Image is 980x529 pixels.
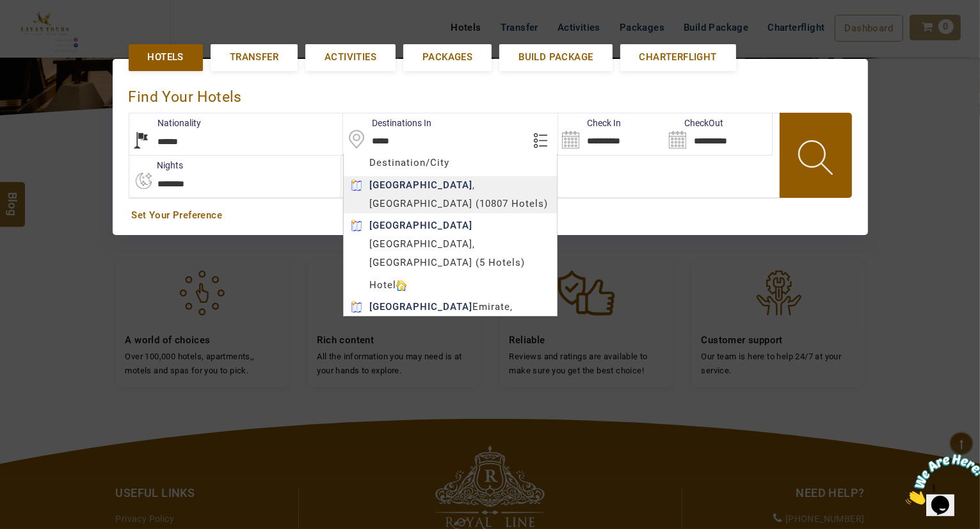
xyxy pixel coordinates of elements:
[639,51,717,64] span: Charterflight
[344,176,557,213] div: , [GEOGRAPHIC_DATA] (10807 Hotels)
[211,44,298,70] a: Transfer
[341,159,398,172] label: Rooms
[403,44,492,70] a: Packages
[344,298,557,335] div: Emirate, [GEOGRAPHIC_DATA] (1 Hotels)
[132,209,849,222] a: Set Your Preference
[5,5,84,56] img: Chat attention grabber
[343,117,431,129] label: Destinations In
[305,44,396,70] a: Activities
[148,51,184,64] span: Hotels
[518,51,593,64] span: Build Package
[129,159,184,172] label: nights
[344,154,557,172] div: Destination/City
[325,51,376,64] span: Activities
[620,44,736,70] a: Charterflight
[230,51,278,64] span: Transfer
[344,216,557,272] div: [GEOGRAPHIC_DATA], [GEOGRAPHIC_DATA] (5 Hotels)
[344,276,557,295] div: Hotel
[129,75,852,113] div: Find Your Hotels
[422,51,472,64] span: Packages
[129,44,203,70] a: Hotels
[665,113,772,155] input: Search
[129,117,202,129] label: Nationality
[901,449,980,510] iframe: chat widget
[5,5,10,16] span: 1
[558,117,621,129] label: Check In
[558,113,665,155] input: Search
[665,117,723,129] label: CheckOut
[369,301,472,313] b: [GEOGRAPHIC_DATA]
[499,44,612,70] a: Build Package
[369,179,472,191] b: [GEOGRAPHIC_DATA]
[396,281,406,291] img: hotelicon.PNG
[369,220,472,231] b: [GEOGRAPHIC_DATA]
